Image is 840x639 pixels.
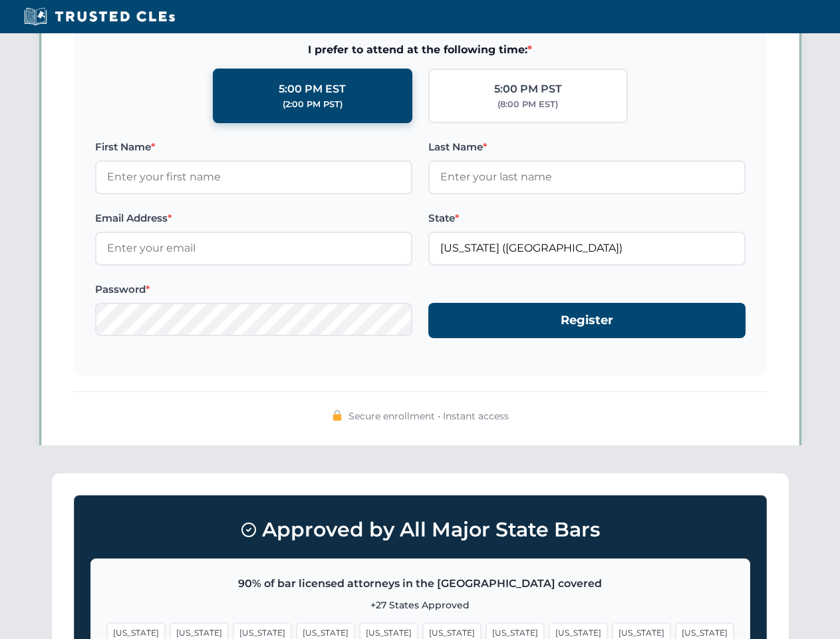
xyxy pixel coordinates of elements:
[332,410,343,421] img: 🔒
[95,232,412,265] input: Enter your email
[95,282,412,298] label: Password
[95,41,746,59] span: I prefer to attend at the following time:
[349,409,509,423] span: Secure enrollment • Instant access
[107,598,734,612] p: +27 States Approved
[90,512,750,548] h3: Approved by All Major State Bars
[428,303,746,338] button: Register
[497,98,558,111] div: (8:00 PM EST)
[107,575,734,592] p: 90% of bar licensed attorneys in the [GEOGRAPHIC_DATA] covered
[279,81,346,98] div: 5:00 PM EST
[95,160,412,194] input: Enter your first name
[428,160,746,194] input: Enter your last name
[95,210,412,226] label: Email Address
[428,232,746,265] input: Florida (FL)
[494,81,562,98] div: 5:00 PM PST
[428,210,746,226] label: State
[283,98,343,111] div: (2:00 PM PST)
[95,139,412,155] label: First Name
[20,7,179,27] img: Trusted CLEs
[428,139,746,155] label: Last Name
